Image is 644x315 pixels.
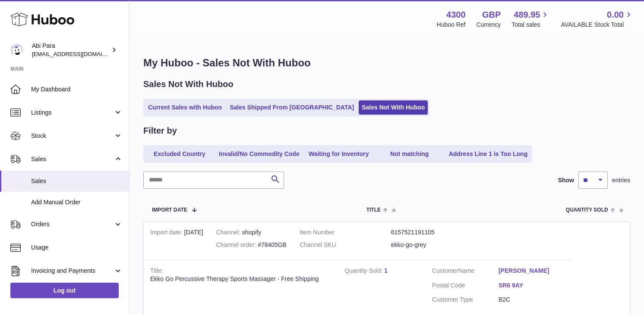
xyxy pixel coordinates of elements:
dt: Postal Code [432,281,499,292]
a: Invalid/No Commodity Code [216,147,303,161]
span: 0.00 [607,9,624,21]
span: 489.95 [514,9,540,21]
a: [PERSON_NAME] [499,267,565,275]
div: Currency [477,21,501,29]
h2: Filter by [143,125,177,137]
span: Listings [31,109,114,117]
div: shopify [216,228,287,237]
dd: B2C [499,296,565,304]
span: [EMAIL_ADDRESS][DOMAIN_NAME] [32,50,127,57]
strong: Import date [150,229,184,238]
a: SR6 9AY [499,281,565,290]
strong: GBP [482,9,501,21]
div: #78405GB [216,241,287,249]
a: Sales Shipped From [GEOGRAPHIC_DATA] [227,100,357,115]
span: Customer [432,267,458,274]
div: Abi Para [32,42,110,58]
span: Import date [152,207,187,213]
a: Log out [10,283,119,298]
span: Invoicing and Payments [31,267,114,275]
a: 0.00 AVAILABLE Stock Total [561,9,634,29]
a: Sales Not With Huboo [359,100,428,115]
span: Total sales [511,21,550,29]
span: AVAILABLE Stock Total [561,21,634,29]
a: Not matching [375,147,444,161]
div: Huboo Ref [437,21,466,29]
a: Waiting for Inventory [304,147,373,161]
a: Current Sales with Huboo [145,100,225,115]
dt: Channel SKU [300,241,391,249]
a: Address Line 1 is Too Long [446,147,531,161]
strong: 4300 [446,9,466,21]
strong: Channel [216,229,242,238]
span: Quantity Sold [566,207,608,213]
dd: ekko-go-grey [391,241,483,249]
label: Show [558,176,574,184]
strong: Channel order [216,241,258,250]
a: 489.95 Total sales [511,9,550,29]
td: [DATE] [144,222,210,260]
div: Ekko Go Percussive Therapy Sports Massager - Free Shipping [150,275,331,283]
span: Usage [31,243,123,252]
dt: Customer Type [432,296,499,304]
span: entries [612,176,630,184]
span: Title [366,207,381,213]
strong: Quantity Sold [344,267,384,276]
span: Sales [31,155,114,163]
dt: Item Number [300,228,391,237]
h2: Sales Not With Huboo [143,78,234,90]
a: 1 [384,267,388,274]
img: Abi@mifo.co.uk [10,44,23,56]
span: My Dashboard [31,85,123,94]
h1: My Huboo - Sales Not With Huboo [143,56,630,70]
span: Stock [31,132,114,140]
dd: 6157521191105 [391,228,483,237]
a: Excluded Country [145,147,214,161]
span: Sales [31,177,123,185]
dt: Name [432,267,499,277]
span: Add Manual Order [31,198,123,206]
span: Orders [31,220,114,228]
strong: Title [150,267,163,276]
